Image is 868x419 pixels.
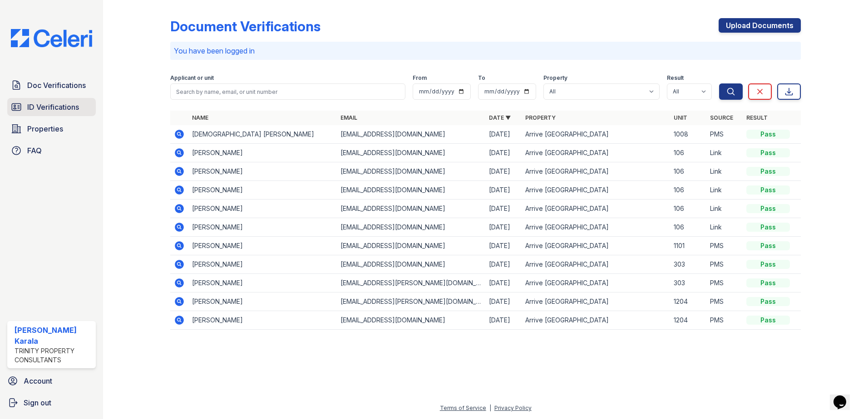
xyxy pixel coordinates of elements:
td: PMS [706,311,743,330]
div: Pass [746,297,790,306]
td: 106 [670,181,706,200]
label: Result [667,74,684,82]
a: Property [525,114,556,121]
div: Pass [746,223,790,232]
td: [EMAIL_ADDRESS][DOMAIN_NAME] [337,200,485,218]
td: [DATE] [485,292,522,311]
td: 1204 [670,292,706,311]
td: [PERSON_NAME] [188,292,337,311]
td: Link [706,181,743,200]
td: [DATE] [485,162,522,181]
td: PMS [706,292,743,311]
td: [PERSON_NAME] [188,274,337,292]
td: [PERSON_NAME] [188,237,337,255]
td: Arrive [GEOGRAPHIC_DATA] [522,274,670,292]
td: 1204 [670,311,706,330]
div: Pass [746,167,790,176]
a: Sign out [4,394,99,412]
td: [EMAIL_ADDRESS][PERSON_NAME][DOMAIN_NAME] [337,274,485,292]
td: Arrive [GEOGRAPHIC_DATA] [522,218,670,237]
td: Link [706,162,743,181]
td: [DATE] [485,181,522,200]
td: [EMAIL_ADDRESS][DOMAIN_NAME] [337,125,485,144]
div: Pass [746,260,790,269]
div: Document Verifications [170,18,321,34]
span: ID Verifications [27,102,79,112]
span: Account [24,375,52,386]
a: Upload Documents [719,18,801,33]
td: [PERSON_NAME] [188,144,337,162]
iframe: chat widget [830,383,859,410]
label: To [478,74,485,82]
td: [DATE] [485,144,522,162]
div: Pass [746,185,790,195]
td: 106 [670,218,706,237]
a: Email [340,114,357,121]
td: 106 [670,200,706,218]
td: 1008 [670,125,706,144]
span: Properties [27,123,63,134]
td: [PERSON_NAME] [188,181,337,200]
td: [DATE] [485,274,522,292]
td: [DEMOGRAPHIC_DATA] [PERSON_NAME] [188,125,337,144]
div: | [489,404,491,411]
td: Link [706,144,743,162]
td: Link [706,200,743,218]
a: FAQ [7,141,96,160]
td: PMS [706,125,743,144]
a: Unit [674,114,687,121]
a: Doc Verifications [7,76,96,94]
td: [PERSON_NAME] [188,255,337,274]
p: You have been logged in [174,45,797,56]
div: Pass [746,204,790,213]
a: ID Verifications [7,98,96,116]
td: [EMAIL_ADDRESS][DOMAIN_NAME] [337,237,485,255]
div: Pass [746,130,790,139]
td: 303 [670,255,706,274]
td: 106 [670,144,706,162]
td: [PERSON_NAME] [188,162,337,181]
td: [PERSON_NAME] [188,218,337,237]
td: PMS [706,255,743,274]
label: Applicant or unit [170,74,214,82]
td: [EMAIL_ADDRESS][PERSON_NAME][DOMAIN_NAME] [337,292,485,311]
td: [DATE] [485,255,522,274]
td: [DATE] [485,125,522,144]
td: [DATE] [485,237,522,255]
td: [DATE] [485,200,522,218]
a: Result [746,114,768,121]
a: Account [4,372,99,390]
a: Properties [7,120,96,138]
div: Trinity Property Consultants [15,346,92,365]
td: 303 [670,274,706,292]
a: Terms of Service [440,404,486,411]
td: PMS [706,237,743,255]
td: PMS [706,274,743,292]
span: Doc Verifications [27,80,86,91]
div: Pass [746,241,790,250]
td: Arrive [GEOGRAPHIC_DATA] [522,292,670,311]
td: Arrive [GEOGRAPHIC_DATA] [522,181,670,200]
span: Sign out [24,397,51,408]
td: [EMAIL_ADDRESS][DOMAIN_NAME] [337,255,485,274]
td: 106 [670,162,706,181]
td: Arrive [GEOGRAPHIC_DATA] [522,200,670,218]
td: Arrive [GEOGRAPHIC_DATA] [522,144,670,162]
td: [EMAIL_ADDRESS][DOMAIN_NAME] [337,162,485,181]
td: [PERSON_NAME] [188,311,337,330]
td: Arrive [GEOGRAPHIC_DATA] [522,311,670,330]
td: [PERSON_NAME] [188,200,337,218]
td: [EMAIL_ADDRESS][DOMAIN_NAME] [337,218,485,237]
div: Pass [746,278,790,287]
input: Search by name, email, or unit number [170,83,405,100]
img: CE_Logo_Blue-a8612792a0a2168367f1c8372b55b34899dd931a85d93a1a3d3e32e68fde9ad4.png [4,29,99,47]
a: Privacy Policy [494,404,532,411]
td: Arrive [GEOGRAPHIC_DATA] [522,125,670,144]
td: [EMAIL_ADDRESS][DOMAIN_NAME] [337,311,485,330]
div: Pass [746,316,790,325]
td: Arrive [GEOGRAPHIC_DATA] [522,237,670,255]
a: Date ▼ [489,114,511,121]
a: Source [710,114,733,121]
span: FAQ [27,145,42,156]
